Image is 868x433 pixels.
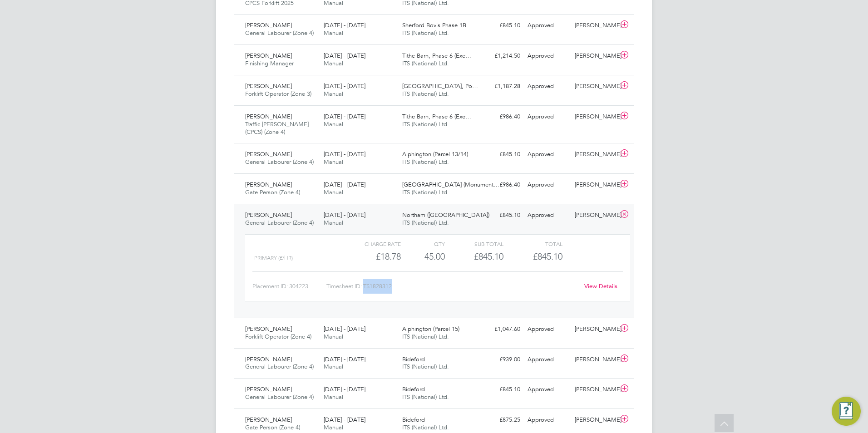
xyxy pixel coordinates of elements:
div: [PERSON_NAME] [571,18,618,33]
span: Manual [324,29,343,37]
div: [PERSON_NAME] [571,413,618,428]
span: ITS (National) Ltd. [402,59,449,67]
span: Alphington (Parcel 13/14) [402,150,468,158]
div: Timesheet ID: TS1828312 [326,279,578,294]
span: [GEOGRAPHIC_DATA], Po… [402,82,478,90]
span: Northam ([GEOGRAPHIC_DATA]) [402,211,489,219]
div: Total [503,238,562,249]
div: [PERSON_NAME] [571,322,618,337]
button: Engage Resource Center [832,397,861,426]
span: [DATE] - [DATE] [324,355,365,363]
span: Manual [324,423,343,431]
span: Forklift Operator (Zone 3) [245,90,311,98]
div: £845.10 [477,208,524,223]
div: Approved [524,18,571,33]
div: £845.10 [445,249,503,264]
span: [DATE] - [DATE] [324,21,365,29]
span: [DATE] - [DATE] [324,181,365,188]
div: [PERSON_NAME] [571,147,618,162]
div: Approved [524,208,571,223]
span: Gate Person (Zone 4) [245,423,300,431]
div: Approved [524,177,571,192]
span: ITS (National) Ltd. [402,188,449,196]
div: [PERSON_NAME] [571,177,618,192]
span: [PERSON_NAME] [245,355,292,363]
span: Primary (£/HR) [254,255,293,261]
span: General Labourer (Zone 4) [245,393,314,401]
span: [DATE] - [DATE] [324,52,365,59]
span: [PERSON_NAME] [245,181,292,188]
span: Manual [324,393,343,401]
div: £18.78 [342,249,401,264]
span: Manual [324,90,343,98]
span: Manual [324,333,343,340]
span: [DATE] - [DATE] [324,150,365,158]
span: Forklift Operator (Zone 4) [245,333,311,340]
div: Approved [524,382,571,397]
div: [PERSON_NAME] [571,382,618,397]
span: [PERSON_NAME] [245,416,292,423]
span: Bideford [402,355,425,363]
span: General Labourer (Zone 4) [245,363,314,370]
span: Manual [324,219,343,226]
span: [PERSON_NAME] [245,211,292,219]
div: £845.10 [477,382,524,397]
span: [PERSON_NAME] [245,21,292,29]
span: ITS (National) Ltd. [402,158,449,166]
div: £986.40 [477,177,524,192]
span: ITS (National) Ltd. [402,29,449,37]
span: Bideford [402,385,425,393]
span: ITS (National) Ltd. [402,393,449,401]
span: ITS (National) Ltd. [402,363,449,370]
span: £845.10 [533,251,562,262]
span: [PERSON_NAME] [245,52,292,59]
div: £845.10 [477,147,524,162]
div: £1,047.60 [477,322,524,337]
span: ITS (National) Ltd. [402,333,449,340]
span: Manual [324,158,343,166]
span: [PERSON_NAME] [245,82,292,90]
span: Manual [324,188,343,196]
span: Tithe Barn, Phase 6 (Exe… [402,113,471,120]
span: ITS (National) Ltd. [402,219,449,226]
div: £939.00 [477,352,524,367]
div: [PERSON_NAME] [571,352,618,367]
div: £875.25 [477,413,524,428]
span: Traffic [PERSON_NAME] (CPCS) (Zone 4) [245,120,309,136]
span: [PERSON_NAME] [245,150,292,158]
div: Approved [524,322,571,337]
div: Sub Total [445,238,503,249]
span: Sherford Bovis Phase 1B… [402,21,472,29]
span: ITS (National) Ltd. [402,120,449,128]
div: QTY [401,238,445,249]
div: Approved [524,352,571,367]
span: Manual [324,363,343,370]
span: Gate Person (Zone 4) [245,188,300,196]
div: Charge rate [342,238,401,249]
span: [PERSON_NAME] [245,325,292,333]
span: [DATE] - [DATE] [324,211,365,219]
span: Tithe Barn, Phase 6 (Exe… [402,52,471,59]
div: Approved [524,413,571,428]
div: £1,187.28 [477,79,524,94]
span: [DATE] - [DATE] [324,82,365,90]
div: Approved [524,147,571,162]
div: [PERSON_NAME] [571,49,618,64]
span: [DATE] - [DATE] [324,113,365,120]
div: Approved [524,79,571,94]
span: General Labourer (Zone 4) [245,29,314,37]
span: [DATE] - [DATE] [324,385,365,393]
span: General Labourer (Zone 4) [245,219,314,226]
span: Bideford [402,416,425,423]
div: [PERSON_NAME] [571,79,618,94]
span: [DATE] - [DATE] [324,416,365,423]
div: Placement ID: 304223 [252,279,326,294]
div: £1,214.50 [477,49,524,64]
span: [PERSON_NAME] [245,385,292,393]
span: Manual [324,59,343,67]
div: £845.10 [477,18,524,33]
div: £986.40 [477,109,524,124]
a: View Details [584,282,617,290]
span: Finishing Manager [245,59,294,67]
span: General Labourer (Zone 4) [245,158,314,166]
